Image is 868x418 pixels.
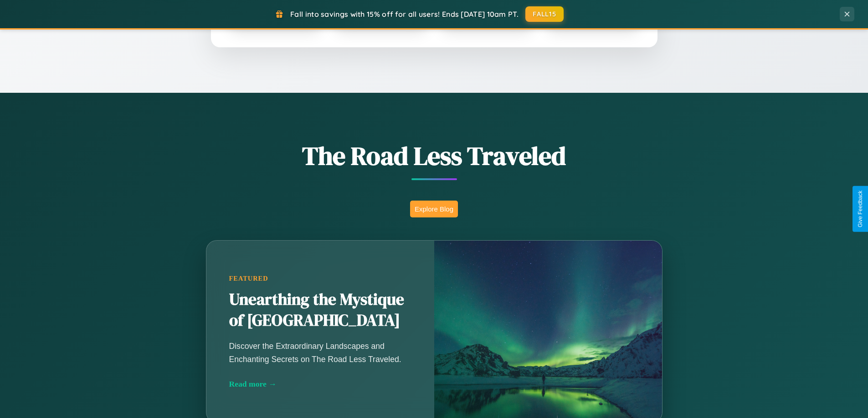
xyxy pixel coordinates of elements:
h2: Unearthing the Mystique of [GEOGRAPHIC_DATA] [229,289,411,331]
button: Explore Blog [410,201,458,217]
div: Read more → [229,379,411,389]
h1: The Road Less Traveled [161,138,708,173]
button: FALL15 [525,6,564,22]
p: Discover the Extraordinary Landscapes and Enchanting Secrets on The Road Less Traveled. [229,340,411,365]
span: Fall into savings with 15% off for all users! Ends [DATE] 10am PT. [290,10,519,19]
div: Featured [229,275,411,282]
div: Give Feedback [857,191,863,227]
